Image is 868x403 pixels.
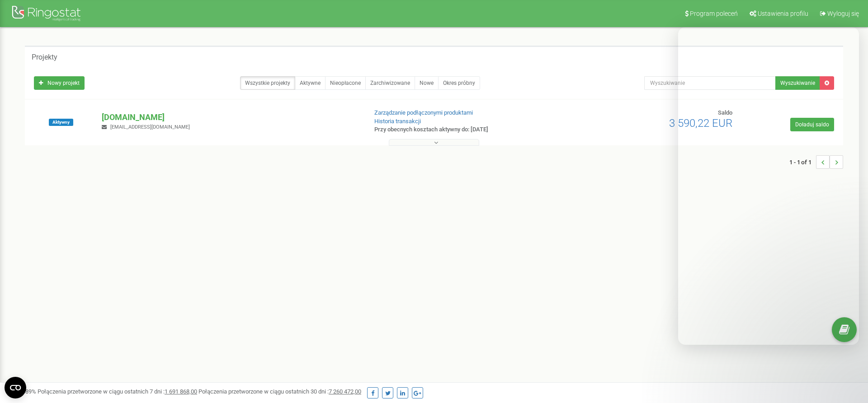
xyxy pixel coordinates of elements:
a: Nieopłacone [325,76,366,90]
span: Wyloguj się [827,10,859,17]
span: Program poleceń [690,10,738,17]
a: Historia transakcji [374,118,421,125]
p: Przy obecnych kosztach aktywny do: [DATE] [374,125,564,134]
p: [DOMAIN_NAME] [102,111,359,123]
span: Ustawienia profilu [758,10,808,17]
iframe: Intercom live chat [678,27,859,345]
a: Zarchiwizowane [365,76,415,90]
h5: Projekty [32,53,57,61]
input: Wyszukiwanie [644,76,776,90]
a: Wszystkie projekty [240,76,295,90]
a: Nowy projekt [34,76,85,90]
span: Połączenia przetworzone w ciągu ostatnich 30 dni : [198,388,361,395]
span: Aktywny [49,119,73,126]
span: 3 590,22 EUR [669,117,732,130]
span: [EMAIL_ADDRESS][DOMAIN_NAME] [110,124,190,130]
span: Połączenia przetworzone w ciągu ostatnich 7 dni : [38,388,197,395]
u: 7 260 472,00 [329,388,361,395]
u: 1 691 868,00 [165,388,197,395]
a: Nowe [415,76,439,90]
iframe: Intercom live chat [837,352,859,374]
button: Open CMP widget [5,377,26,398]
a: Zarządzanie podłączonymi produktami [374,109,473,116]
a: Okres próbny [438,76,480,90]
a: Aktywne [295,76,325,90]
